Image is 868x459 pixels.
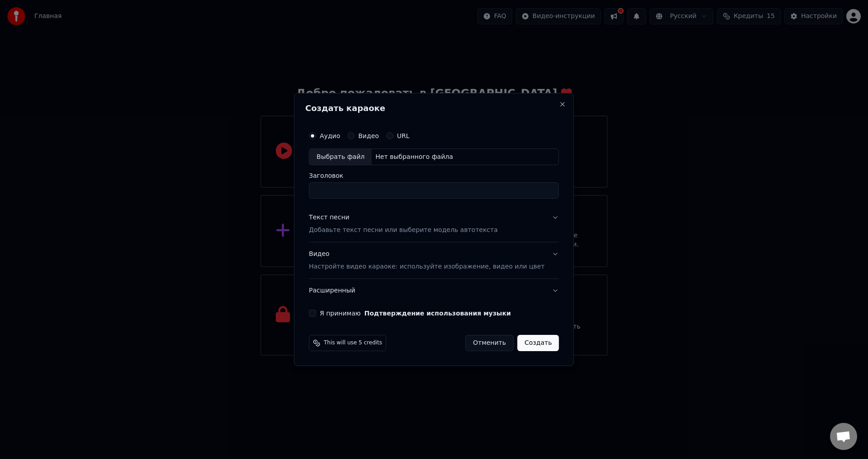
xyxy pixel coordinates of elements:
[309,206,559,242] button: Текст песниДобавьте текст песни или выберите модель автотекста
[324,339,382,347] span: This will use 5 credits
[364,310,511,316] button: Я принимаю
[517,335,559,351] button: Создать
[309,262,544,271] p: Настройте видео караоке: используйте изображение, видео или цвет
[309,173,559,179] label: Заголовок
[372,153,457,162] div: Нет выбранного файла
[309,149,372,165] div: Выбрать файл
[358,133,379,139] label: Видео
[309,213,349,223] div: Текст песни
[305,104,562,112] h2: Создать караоке
[309,226,498,235] p: Добавьте текст песни или выберите модель автотекста
[309,243,559,279] button: ВидеоНастройте видео караоке: используйте изображение, видео или цвет
[397,133,410,139] label: URL
[309,250,544,272] div: Видео
[320,310,511,316] label: Я принимаю
[309,279,559,302] button: Расширенный
[320,133,340,139] label: Аудио
[465,335,514,351] button: Отменить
